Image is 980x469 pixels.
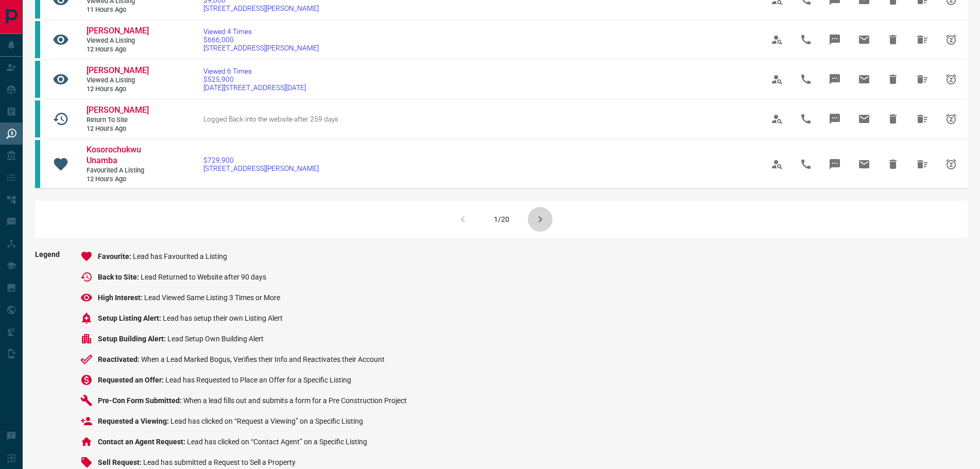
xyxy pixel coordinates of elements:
span: Hide [881,67,905,92]
a: Kosorochukwu Unamba [87,145,148,166]
span: $525,900 [203,75,306,83]
span: Email [852,27,876,52]
span: Kosorochukwu Unamba [87,145,141,165]
span: Return to Site [87,116,148,125]
span: Message [822,67,847,92]
span: Lead Viewed Same Listing 3 Times or More [144,293,280,302]
span: Hide All from Kosorochukwu Unamba [910,152,935,177]
span: [STREET_ADDRESS][PERSON_NAME] [203,44,319,52]
span: Lead has submitted a Request to Sell a Property [143,458,296,466]
span: 12 hours ago [87,125,148,133]
span: Setup Building Alert [98,335,167,343]
span: Requested an Offer [98,376,165,384]
span: Favourited a Listing [87,166,148,175]
span: Call [794,27,818,52]
span: Hide [881,107,905,131]
span: Email [852,152,876,177]
span: Hide [881,27,905,52]
span: Snooze [939,152,964,177]
a: [PERSON_NAME] [87,105,148,116]
span: Snooze [939,67,964,92]
span: Viewed a Listing [87,76,148,85]
span: Lead Setup Own Building Alert [167,335,264,343]
span: 12 hours ago [87,45,148,54]
a: [PERSON_NAME] [87,65,148,76]
span: Logged Back into the website after 259 days [203,115,338,123]
div: condos.ca [35,140,40,188]
span: Sell Request [98,458,143,466]
span: Viewed 4 Times [203,27,319,36]
span: Hide All from Kevin Austin [910,107,935,131]
span: View Profile [765,152,789,177]
span: Favourite [98,252,133,260]
span: [PERSON_NAME] [87,105,149,115]
a: Viewed 6 Times$525,900[DATE][STREET_ADDRESS][DATE] [203,67,306,92]
span: Setup Listing Alert [98,314,163,322]
div: condos.ca [35,21,40,58]
span: [STREET_ADDRESS][PERSON_NAME] [203,4,319,12]
a: [PERSON_NAME] [87,26,148,37]
span: Hide [881,152,905,177]
span: 12 hours ago [87,85,148,94]
span: Snooze [939,107,964,131]
span: Call [794,152,818,177]
span: Lead has clicked on “Contact Agent” on a Specific Listing [187,438,367,446]
span: View Profile [765,107,789,131]
span: Requested a Viewing [98,417,170,425]
span: Message [822,152,847,177]
span: Email [852,107,876,131]
span: Message [822,27,847,52]
div: condos.ca [35,61,40,98]
span: Lead has Requested to Place an Offer for a Specific Listing [165,376,351,384]
span: When a lead fills out and submits a form for a Pre Construction Project [183,396,407,405]
span: [DATE][STREET_ADDRESS][DATE] [203,83,306,92]
span: Hide All from Pulkit Agarwal [910,27,935,52]
span: Viewed 6 Times [203,67,306,75]
span: Lead Returned to Website after 90 days [141,273,266,281]
span: Snooze [939,27,964,52]
span: [STREET_ADDRESS][PERSON_NAME] [203,164,319,172]
span: Back to Site [98,273,141,281]
span: Viewed a Listing [87,37,148,45]
span: Call [794,107,818,131]
div: 1/20 [494,215,509,223]
span: Reactivated [98,355,141,363]
span: $666,000 [203,36,319,44]
span: Call [794,67,818,92]
a: Viewed 4 Times$666,000[STREET_ADDRESS][PERSON_NAME] [203,27,319,52]
span: Lead has setup their own Listing Alert [163,314,283,322]
span: Message [822,107,847,131]
span: High Interest [98,293,144,302]
span: Contact an Agent Request [98,438,187,446]
span: $729,900 [203,156,319,164]
span: [PERSON_NAME] [87,65,149,75]
span: Email [852,67,876,92]
span: Lead has Favourited a Listing [133,252,227,260]
span: Hide All from Pulkit Agarwal [910,67,935,92]
div: condos.ca [35,100,40,137]
span: When a Lead Marked Bogus, Verifies their Info and Reactivates their Account [141,355,385,363]
span: Lead has clicked on “Request a Viewing” on a Specific Listing [170,417,363,425]
span: 12 hours ago [87,175,148,184]
span: View Profile [765,27,789,52]
span: [PERSON_NAME] [87,26,149,36]
a: $729,900[STREET_ADDRESS][PERSON_NAME] [203,156,319,172]
span: Pre-Con Form Submitted [98,396,183,405]
span: View Profile [765,67,789,92]
span: 11 hours ago [87,6,148,14]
